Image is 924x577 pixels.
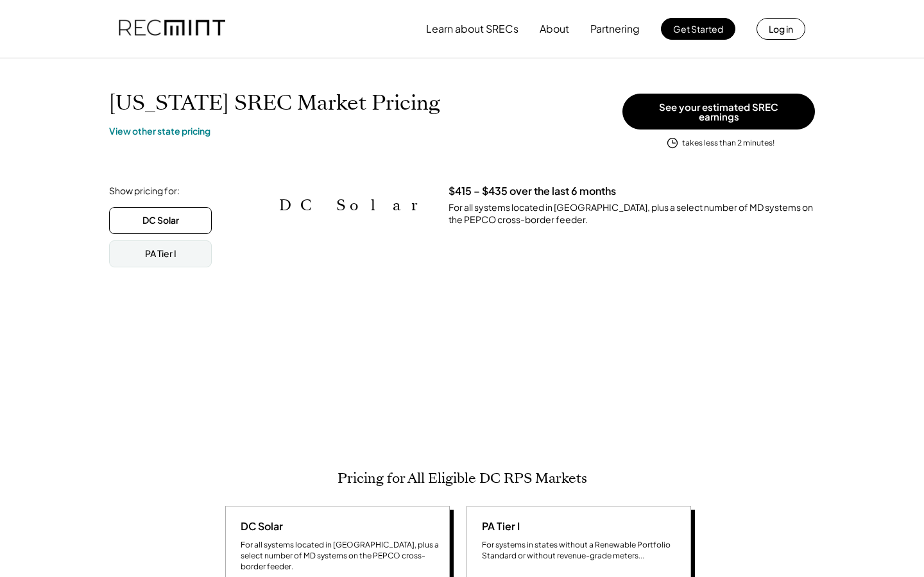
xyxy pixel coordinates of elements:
[449,201,815,226] div: For all systems located in [GEOGRAPHIC_DATA], plus a select number of MD systems on the PEPCO cro...
[279,196,429,215] h2: DC Solar
[477,519,520,533] div: PA Tier I
[682,138,774,149] div: takes less than 2 minutes!
[540,16,569,42] button: About
[338,470,587,487] h2: Pricing for All Eligible DC RPS Markets
[449,185,616,198] h3: $415 – $435 over the last 6 months
[661,18,735,40] button: Get Started
[142,214,179,227] div: DC Solar
[119,7,225,51] img: recmint-logotype%403x.png
[109,90,440,115] h1: [US_STATE] SREC Market Pricing
[235,519,283,533] div: DC Solar
[426,16,518,42] button: Learn about SRECs
[482,540,681,562] div: For systems in states without a Renewable Portfolio Standard or without revenue-grade meters...
[109,125,210,138] a: View other state pricing
[241,540,440,572] div: For all systems located in [GEOGRAPHIC_DATA], plus a select number of MD systems on the PEPCO cro...
[109,185,180,197] div: Show pricing for:
[757,18,805,40] button: Log in
[145,247,176,260] div: PA Tier I
[590,16,640,42] button: Partnering
[622,94,815,130] button: See your estimated SREC earnings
